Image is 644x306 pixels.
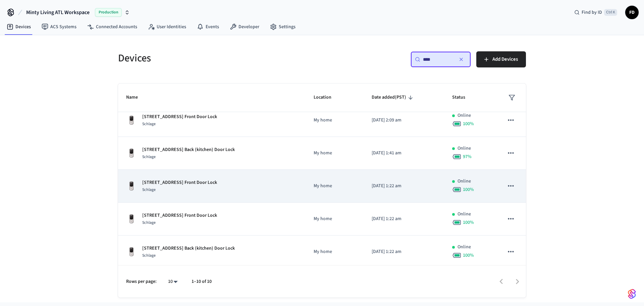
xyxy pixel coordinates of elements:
[126,115,137,126] img: Yale Assure Touchscreen Wifi Smart Lock, Satin Nickel, Front
[314,183,356,190] p: My home
[314,150,356,157] p: My home
[458,145,471,152] p: Online
[492,55,518,64] span: Add Devices
[372,248,436,255] p: [DATE] 1:22 am
[192,21,224,33] a: Events
[372,215,436,222] p: [DATE] 1:22 am
[604,9,617,16] span: Ctrl K
[452,92,474,103] span: Status
[126,92,147,103] span: Name
[126,278,157,285] p: Rows per page:
[95,8,122,17] span: Production
[458,244,471,251] p: Online
[463,153,472,160] span: 97 %
[314,248,356,255] p: My home
[463,219,474,226] span: 100 %
[569,6,623,18] div: Find by IDCtrl K
[26,8,90,16] span: Minty Living ATL Workspace
[458,178,471,185] p: Online
[372,150,436,157] p: [DATE] 1:41 am
[126,247,137,257] img: Yale Assure Touchscreen Wifi Smart Lock, Satin Nickel, Front
[142,253,156,258] span: Schlage
[458,211,471,218] p: Online
[224,21,265,33] a: Developer
[142,113,217,120] p: [STREET_ADDRESS] Front Door Lock
[314,117,356,124] p: My home
[463,252,474,259] span: 100 %
[372,183,436,190] p: [DATE] 1:22 am
[372,117,436,124] p: [DATE] 2:09 am
[126,214,137,224] img: Yale Assure Touchscreen Wifi Smart Lock, Satin Nickel, Front
[463,120,474,127] span: 100 %
[372,92,415,103] span: Date added(PST)
[142,154,156,160] span: Schlage
[142,220,156,225] span: Schlage
[458,112,471,119] p: Online
[626,6,638,18] span: FD
[314,92,340,103] span: Location
[192,278,212,285] p: 1–10 of 10
[82,21,143,33] a: Connected Accounts
[142,187,156,193] span: Schlage
[142,245,235,252] p: [STREET_ADDRESS] Back (kitchen) Door Lock
[143,21,192,33] a: User Identities
[36,21,82,33] a: ACS Systems
[118,51,318,65] h5: Devices
[314,215,356,222] p: My home
[142,121,156,127] span: Schlage
[628,289,636,299] img: SeamLogoGradient.69752ec5.svg
[463,186,474,193] span: 100 %
[1,21,36,33] a: Devices
[582,9,602,16] span: Find by ID
[142,146,235,153] p: [STREET_ADDRESS] Back (kitchen) Door Lock
[126,148,137,159] img: Yale Assure Touchscreen Wifi Smart Lock, Satin Nickel, Front
[142,212,217,219] p: [STREET_ADDRESS] Front Door Lock
[625,6,639,19] button: FD
[476,51,526,67] button: Add Devices
[126,181,137,192] img: Yale Assure Touchscreen Wifi Smart Lock, Satin Nickel, Front
[165,277,181,287] div: 10
[142,179,217,186] p: [STREET_ADDRESS] Front Door Lock
[265,21,301,33] a: Settings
